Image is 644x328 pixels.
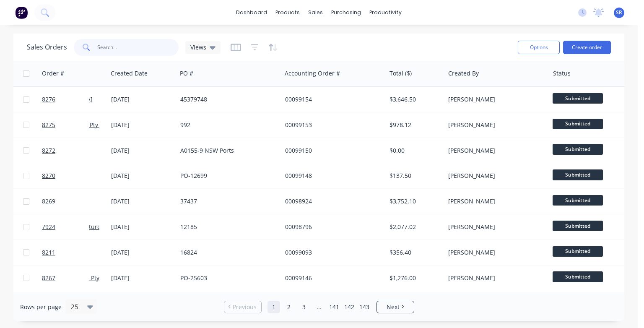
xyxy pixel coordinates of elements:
[221,301,418,313] ul: Pagination
[563,41,611,54] button: Create order
[448,197,541,206] div: [PERSON_NAME]
[15,6,28,19] img: Factory
[111,95,174,104] div: [DATE]
[97,39,179,56] input: Search...
[553,221,603,231] span: Submitted
[304,6,327,19] div: sales
[232,6,271,19] a: dashboard
[553,169,603,180] span: Submitted
[42,95,55,104] span: 8276
[267,301,280,313] a: Page 1 is your current page
[518,41,560,54] button: Options
[553,246,603,257] span: Submitted
[271,6,304,19] div: products
[377,303,414,311] a: Next page
[553,195,603,206] span: Submitted
[616,9,622,16] span: SR
[42,112,92,138] a: 8275
[553,93,603,104] span: Submitted
[180,69,193,78] div: PO #
[20,303,62,311] span: Rows per page
[285,146,378,155] div: 00099150
[343,301,356,313] a: Page 142
[313,301,325,313] a: Jump forward
[42,69,64,78] div: Order #
[180,223,273,231] div: 12185
[387,303,400,311] span: Next
[42,248,55,257] span: 8211
[448,95,541,104] div: [PERSON_NAME]
[553,271,603,282] span: Submitted
[283,301,295,313] a: Page 2
[285,172,378,180] div: 00099148
[390,223,439,231] div: $2,077.02
[180,274,273,282] div: PO-25603
[285,274,378,282] div: 00099146
[448,248,541,257] div: [PERSON_NAME]
[285,223,378,231] div: 00098796
[42,138,92,163] a: 8272
[111,223,174,231] div: [DATE]
[390,95,439,104] div: $3,646.50
[111,248,174,257] div: [DATE]
[42,223,55,231] span: 7924
[553,144,603,154] span: Submitted
[42,274,55,282] span: 8267
[285,69,340,78] div: Accounting Order #
[111,121,174,129] div: [DATE]
[390,69,412,78] div: Total ($)
[180,197,273,206] div: 37437
[390,172,439,180] div: $137.50
[298,301,310,313] a: Page 3
[111,274,174,282] div: [DATE]
[448,274,541,282] div: [PERSON_NAME]
[327,6,365,19] div: purchasing
[111,146,174,155] div: [DATE]
[285,197,378,206] div: 00098924
[42,214,92,239] a: 7924
[448,69,479,78] div: Created By
[111,172,174,180] div: [DATE]
[180,121,273,129] div: 992
[42,172,55,180] span: 8270
[553,119,603,129] span: Submitted
[42,197,55,206] span: 8269
[390,146,439,155] div: $0.00
[365,6,406,19] div: productivity
[42,240,92,265] a: 8211
[42,291,92,316] a: 8266
[42,87,92,112] a: 8276
[448,121,541,129] div: [PERSON_NAME]
[390,248,439,257] div: $356.40
[553,69,571,78] div: Status
[285,95,378,104] div: 00099154
[42,121,55,129] span: 8275
[448,172,541,180] div: [PERSON_NAME]
[328,301,340,313] a: Page 141
[27,43,67,51] h1: Sales Orders
[390,274,439,282] div: $1,276.00
[42,266,92,291] a: 8267
[42,146,55,155] span: 8272
[233,303,257,311] span: Previous
[285,248,378,257] div: 00099093
[358,301,371,313] a: Page 143
[448,146,541,155] div: [PERSON_NAME]
[390,121,439,129] div: $978.12
[180,172,273,180] div: PO-12699
[42,189,92,214] a: 8269
[180,248,273,257] div: 16824
[180,146,273,155] div: A0155-9 NSW Ports
[390,197,439,206] div: $3,752.10
[190,43,206,52] span: Views
[111,69,148,78] div: Created Date
[448,223,541,231] div: [PERSON_NAME]
[285,121,378,129] div: 00099153
[111,197,174,206] div: [DATE]
[42,163,92,188] a: 8270
[180,95,273,104] div: 45379748
[224,303,261,311] a: Previous page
